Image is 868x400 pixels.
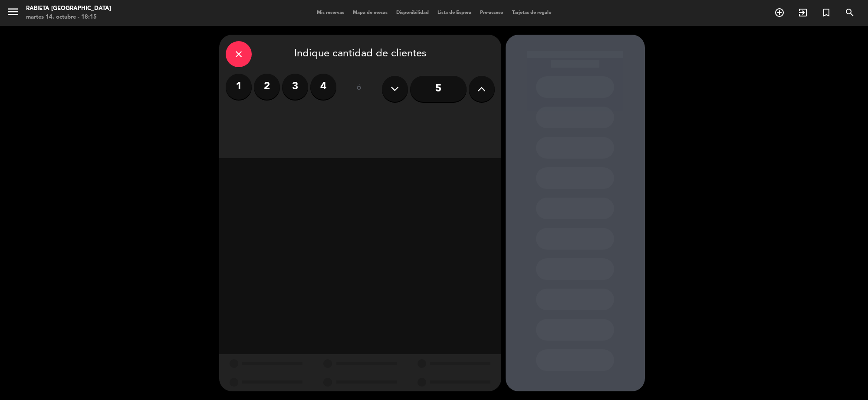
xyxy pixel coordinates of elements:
div: ó [345,74,373,104]
span: Mapa de mesas [349,10,392,15]
i: search [845,7,855,18]
i: menu [7,5,20,18]
i: close [233,49,244,59]
i: turned_in_not [821,7,832,18]
div: martes 14. octubre - 18:15 [26,13,111,22]
span: Tarjetas de regalo [508,10,556,15]
span: Pre-acceso [476,10,508,15]
button: menu [7,5,20,21]
label: 2 [254,74,280,100]
div: Rabieta [GEOGRAPHIC_DATA] [26,4,111,13]
i: exit_to_app [798,7,808,18]
span: Lista de Espera [433,10,476,15]
i: add_circle_outline [774,7,785,18]
div: Indique cantidad de clientes [226,41,495,67]
label: 1 [226,74,252,100]
label: 4 [310,74,336,100]
span: Mis reservas [312,10,349,15]
span: Disponibilidad [392,10,433,15]
label: 3 [282,74,308,100]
